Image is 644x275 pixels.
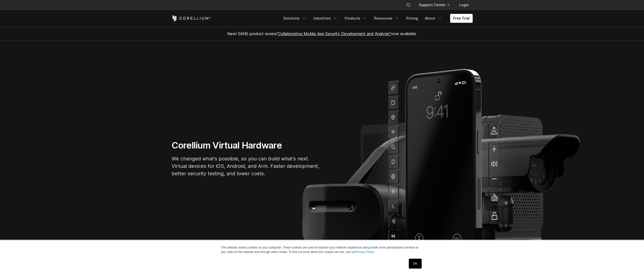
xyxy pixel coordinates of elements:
[450,14,473,23] a: Free Trial
[172,155,320,177] p: We changed what's possible, so you can build what's next. Virtual devices for iOS, Android, and A...
[415,0,453,9] a: Support Center
[371,14,402,23] a: Resources
[310,14,341,23] a: Industries
[172,15,211,21] a: Corellium Home
[227,31,417,36] span: New! SANS product review now available.
[221,245,423,254] p: This website stores cookies on your computer. These cookies are used to improve your website expe...
[400,0,473,9] div: Navigation Menu
[403,14,421,23] a: Pricing
[409,259,421,269] a: OK
[280,14,309,23] a: Solutions
[277,31,391,36] a: "Collaborative Mobile App Security Development and Analysis"
[172,140,320,151] h1: Corellium Virtual Hardware
[455,0,473,9] a: Login
[342,14,370,23] a: Products
[422,14,445,23] a: About
[280,14,473,23] div: Navigation Menu
[356,250,375,254] a: Privacy Policy.
[404,0,413,9] button: Search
